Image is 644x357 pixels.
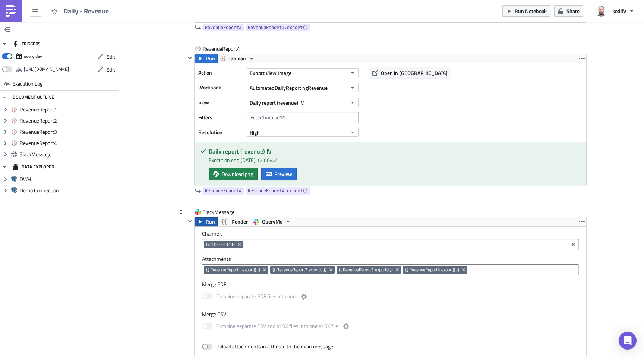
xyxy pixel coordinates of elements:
[247,98,359,107] button: Daily report (revenue) IV
[502,5,550,17] button: Run Notebook
[247,128,359,137] button: High
[205,24,241,31] span: RevenueReport3
[569,240,578,249] button: Clear selected items
[339,267,393,273] span: {{ RevenueReport3.export() }}
[20,117,117,124] span: RevenueReport2
[202,322,351,331] label: Combine separate CSV and XLSX files into one XLSX file
[217,217,251,226] button: Render
[195,217,218,226] button: Run
[612,7,626,15] span: kodify
[228,54,246,63] span: Tableau
[64,7,110,15] span: Daily - Revenue
[405,267,459,273] span: {{ RevenueReport4.export() }}
[206,267,260,273] span: {{ RevenueReport1.export() }}
[217,54,257,63] button: Tableau
[202,343,333,350] label: Upload attachments in a thread to the main message
[251,217,294,226] button: QueryMe
[209,156,581,164] div: Execution end: [DATE] 12:00:42
[394,266,401,274] button: Remove Tag
[3,3,389,9] body: Rich Text Area. Press ALT-0 for help.
[202,311,579,317] label: Merge CSV
[250,129,260,136] span: High
[195,54,218,63] button: Run
[5,5,17,17] img: PushMetrics
[595,5,607,18] img: Avatar
[299,292,308,301] button: Combine separate PDF files into one
[231,217,248,226] span: Render
[250,99,304,107] span: Daily report (revenue) IV
[20,176,117,183] span: DWH
[198,127,243,138] label: Resolution
[262,266,268,274] button: Remove Tag
[222,170,253,178] span: Download png
[202,230,579,237] label: Channels
[203,45,241,53] span: RevenueReport4
[185,54,194,63] button: Hide content
[3,3,389,9] p: Revenue daily report
[198,82,243,93] label: Workbook
[198,67,243,78] label: Action
[236,241,243,248] button: Remove Tag
[94,51,119,62] button: Edit
[246,187,310,195] a: RevenueReport4.export()
[20,187,117,194] span: Demo Connection
[203,24,244,31] a: RevenueReport3
[205,187,241,195] span: RevenueReport4
[202,292,308,301] label: Combine separate PDF files into one
[24,51,42,62] div: every day
[206,217,215,226] span: Run
[12,77,42,91] span: Execution Log
[206,241,235,247] span: G010C0ECLSH
[591,3,638,19] button: kodify
[247,83,359,92] button: AutomatedDailyReportingRevenue
[370,67,450,78] button: Open in [GEOGRAPHIC_DATA]
[248,187,308,195] span: RevenueReport4.export()
[461,266,467,274] button: Remove Tag
[554,5,583,17] button: Share
[106,66,115,73] span: Edit
[20,151,117,158] span: SlackMessage
[566,7,580,15] span: Share
[250,84,328,92] span: AutomatedDailyReportingRevenue
[261,168,297,180] button: Preview
[250,69,291,77] span: Export View Image
[13,160,54,174] div: DATA EXPLORER
[198,112,243,123] label: Filters
[13,91,54,104] div: DOCUMENT OUTLINE
[262,217,282,226] span: QueryMe
[20,129,117,135] span: RevenueReport3
[13,37,41,51] div: TRIGGERS
[515,7,547,15] span: Run Notebook
[247,68,359,77] button: Export View Image
[203,187,244,195] a: RevenueReport4
[3,3,373,9] body: Rich Text Area. Press ALT-0 for help.
[209,148,581,154] h5: Daily report (revenue) IV
[247,112,359,123] input: Filter1=Value1&...
[246,24,310,31] a: RevenueReport3.export()
[206,54,215,63] span: Run
[274,170,292,178] span: Preview
[20,140,117,146] span: RevenueReport4
[328,266,335,274] button: Remove Tag
[202,281,579,288] label: Merge PDF
[381,69,448,77] span: Open in [GEOGRAPHIC_DATA]
[3,3,373,9] p: Daily Revenue Report.
[24,64,69,75] div: https://pushmetrics.io/api/v1/report/akLK7VOL8B/webhook?token=2c89cd8b996f41dd9e3ed865bf74c885
[619,332,637,350] div: Open Intercom Messenger
[248,24,308,31] span: RevenueReport3.export()
[20,106,117,113] span: RevenueReport1
[202,256,579,262] label: Attachments
[272,267,326,273] span: {{ RevenueReport2.export() }}
[209,168,258,180] a: Download png
[203,208,235,216] span: SlackMessage
[106,53,115,60] span: Edit
[342,322,351,331] button: Combine separate CSV and XLSX files into one XLSX file
[198,97,243,108] label: View
[185,217,194,226] button: Hide content
[94,64,119,75] button: Edit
